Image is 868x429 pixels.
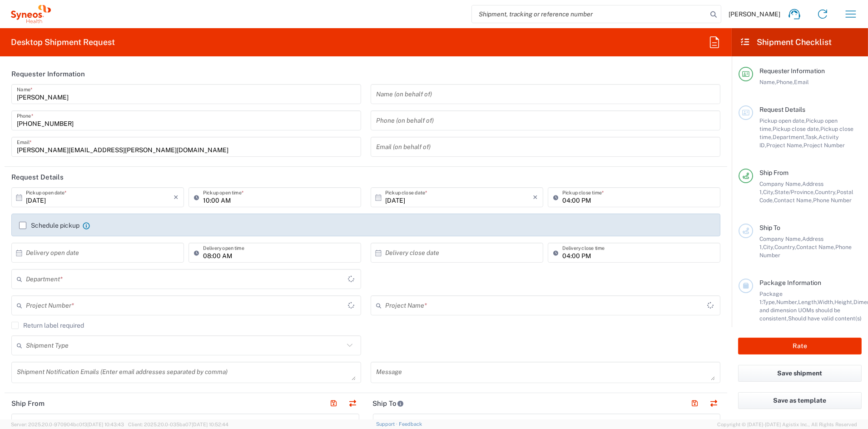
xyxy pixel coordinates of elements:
[815,189,837,195] span: Country,
[776,79,794,85] span: Phone,
[759,235,802,242] span: Company Name,
[759,279,821,286] span: Package Information
[774,189,815,195] span: State/Province,
[773,125,820,132] span: Pickup close date,
[759,67,825,75] span: Requester Information
[11,399,45,408] h2: Ship From
[738,338,862,354] button: Rate
[738,365,862,382] button: Save shipment
[773,134,805,140] span: Department,
[796,244,835,250] span: Contact Name,
[774,197,813,204] span: Contact Name,
[717,420,857,429] span: Copyright © [DATE]-[DATE] Agistix Inc., All Rights Reserved
[128,422,228,427] span: Client: 2025.20.0-035ba07
[759,224,780,231] span: Ship To
[19,222,79,229] label: Schedule pickup
[759,180,802,187] span: Company Name,
[533,190,538,205] i: ×
[766,142,804,149] span: Project Name,
[818,299,834,305] span: Width,
[776,299,798,305] span: Number,
[763,299,776,305] span: Type,
[472,5,707,23] input: Shipment, tracking or reference number
[11,70,85,79] h2: Requester Information
[774,244,796,250] span: Country,
[834,299,853,305] span: Height,
[788,315,862,322] span: Should have valid content(s)
[399,421,422,427] a: Feedback
[174,190,179,205] i: ×
[759,290,783,305] span: Package 1:
[738,392,862,409] button: Save as template
[798,299,818,305] span: Length,
[87,422,124,427] span: [DATE] 10:43:43
[794,79,809,85] span: Email
[729,10,780,18] span: [PERSON_NAME]
[805,134,818,140] span: Task,
[11,173,64,182] h2: Request Details
[11,322,84,329] label: Return label required
[759,117,806,124] span: Pickup open date,
[759,169,789,176] span: Ship From
[373,399,404,408] h2: Ship To
[759,79,776,85] span: Name,
[759,106,805,113] span: Request Details
[804,142,845,149] span: Project Number
[740,37,832,48] h2: Shipment Checklist
[192,422,228,427] span: [DATE] 10:52:44
[763,244,774,250] span: City,
[763,189,774,195] span: City,
[11,422,124,427] span: Server: 2025.20.0-970904bc0f3
[11,37,115,48] h2: Desktop Shipment Request
[376,421,399,427] a: Support
[813,197,852,204] span: Phone Number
